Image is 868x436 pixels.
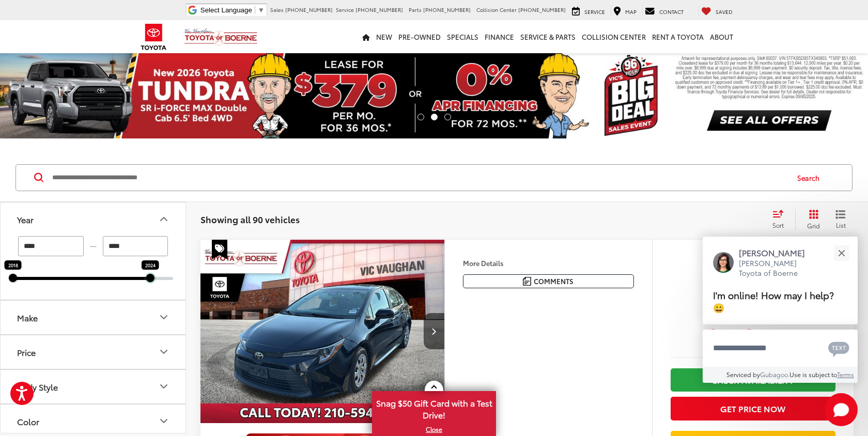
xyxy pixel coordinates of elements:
[518,6,566,13] span: [PHONE_NUMBER]
[713,288,834,314] span: I'm online! How may I help? 😀
[825,393,858,426] svg: Start Chat
[699,6,735,16] a: My Saved Vehicles
[726,370,760,379] span: Serviced by
[103,236,168,256] input: maximum
[463,274,634,288] button: Comments
[703,330,858,367] textarea: Type your message
[703,237,858,383] div: Close[PERSON_NAME][PERSON_NAME] Toyota of BoerneI'm online! How may I help? 😀Type your messageCha...
[671,397,835,420] button: Get Price Now
[476,6,517,13] span: Collision Center
[158,380,170,393] div: Body Style
[828,340,849,357] svg: Text
[830,242,853,264] button: Close
[158,311,170,323] div: Make
[789,370,837,379] span: Use is subject to
[200,240,445,423] a: 2024 Toyota Corolla LE2024 Toyota Corolla LE2024 Toyota Corolla LE2024 Toyota Corolla LE
[373,392,495,424] span: Snag $50 Gift Card with a Test Drive!
[200,6,265,14] a: Select Language​
[200,213,300,225] span: Showing all 90 vehicles
[158,213,170,225] div: Year
[424,313,444,349] button: Next image
[807,221,820,230] span: Grid
[51,165,787,190] input: Search by Make, Model, or Keyword
[336,6,354,13] span: Service
[523,277,531,286] img: Comments
[359,20,373,53] a: Home
[534,276,574,286] span: Comments
[795,209,828,230] button: Grid View
[5,260,22,270] div: 2018
[285,6,333,13] span: [PHONE_NUMBER]
[767,209,795,230] button: Select sort value
[409,6,422,13] span: Parts
[158,415,170,427] div: Color
[1,203,187,236] button: YearYear
[837,370,854,379] a: Terms
[17,382,58,392] div: Body Style
[17,313,38,322] div: Make
[716,8,733,15] span: Saved
[825,336,853,360] button: Chat with SMS
[649,20,707,53] a: Rent a Toyota
[463,259,634,267] h4: More Details
[200,6,252,14] span: Select Language
[760,370,789,379] a: Gubagoo.
[739,247,815,258] p: [PERSON_NAME]
[1,370,187,403] button: Body StyleBody Style
[184,28,258,46] img: Vic Vaughan Toyota of Boerne
[355,6,403,13] span: [PHONE_NUMBER]
[87,242,100,251] span: —
[584,8,605,15] span: Service
[707,20,736,53] a: About
[625,8,637,15] span: Map
[258,6,265,14] span: ▼
[659,8,684,15] span: Contact
[579,20,649,53] a: Collision Center
[787,165,834,191] button: Search
[671,368,835,392] a: Check Availability
[200,240,445,423] div: 2024 Toyota Corolla LE 0
[395,20,444,53] a: Pre-Owned
[212,240,227,259] span: Special
[17,347,36,357] div: Price
[772,221,784,229] span: Sort
[611,6,639,16] a: Map
[739,258,815,278] p: [PERSON_NAME] Toyota of Boerne
[444,20,482,53] a: Specials
[482,20,517,53] a: Finance
[517,20,579,53] a: Service & Parts: Opens in a new tab
[134,20,173,54] img: Toyota
[200,240,445,424] img: 2024 Toyota Corolla LE
[569,6,608,16] a: Service
[158,346,170,358] div: Price
[142,260,159,270] div: 2024
[17,416,39,426] div: Color
[270,6,284,13] span: Sales
[423,6,471,13] span: [PHONE_NUMBER]
[671,298,835,323] span: $16,700
[18,236,84,256] input: minimum
[835,221,846,229] span: List
[1,335,187,369] button: PricePrice
[671,329,835,339] span: [DATE] Price:
[1,301,187,334] button: MakeMake
[825,393,858,426] button: Toggle Chat Window
[17,214,34,224] div: Year
[373,20,395,53] a: New
[828,209,854,230] button: List View
[642,6,686,16] a: Contact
